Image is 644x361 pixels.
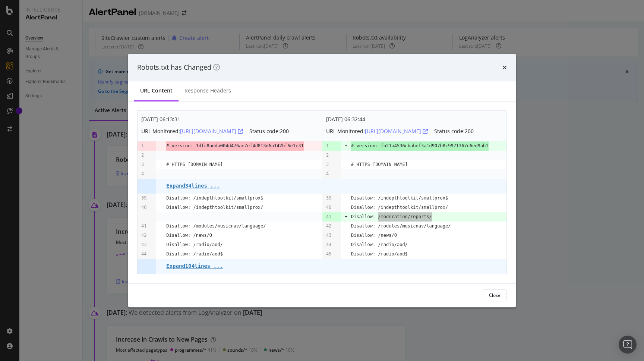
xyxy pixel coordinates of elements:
[326,169,329,179] pre: 4
[326,203,331,212] pre: 40
[326,222,331,231] pre: 42
[166,141,303,151] span: # version: 1dfc8adda004d476ae7ef4d813d6a142bf6e1c31
[141,151,144,160] pre: 2
[326,194,331,203] pre: 39
[326,125,474,137] div: URL Monitored: Status code: 200
[351,249,408,259] pre: Disallow: /radio/aod$
[326,249,331,259] pre: 45
[326,160,329,169] pre: 3
[180,128,243,135] a: [URL][DOMAIN_NAME]
[141,114,289,124] div: [DATE] 06:13:31
[166,203,263,212] pre: Disallow: /indepthtoolkit/smallprox/
[166,240,223,249] pre: Disallow: /radio/aod/
[483,289,507,301] button: Close
[326,141,329,151] pre: 1
[326,114,474,124] div: [DATE] 06:32:44
[141,203,146,212] pre: 40
[166,183,220,189] pre: Expand 34 lines ...
[351,222,451,231] pre: Disallow: /modules/musicnav/language/
[141,249,146,259] pre: 44
[351,203,448,212] pre: Disallow: /indepthtoolkit/smallprox/
[160,141,162,151] pre: -
[141,222,146,231] pre: 41
[166,222,266,231] pre: Disallow: /modules/musicnav/language/
[489,292,501,298] div: Close
[141,125,289,137] div: URL Monitored: Status code: 200
[502,63,507,72] div: times
[351,160,408,169] pre: # HTTPS [DOMAIN_NAME]
[137,63,220,72] div: Robots.txt has Changed
[365,128,428,135] div: [URL][DOMAIN_NAME]
[351,141,488,151] span: # version: fb21a4536cbabef3a1d907b8c9971367e6ed9ab1
[141,194,146,203] pre: 39
[141,169,144,179] pre: 4
[180,128,243,135] div: [URL][DOMAIN_NAME]
[166,160,223,169] pre: # HTTPS [DOMAIN_NAME]
[184,87,231,94] div: Response Headers
[141,231,146,240] pre: 42
[619,336,637,354] div: Open Intercom Messenger
[140,87,173,94] div: URL Content
[351,212,432,222] pre: Disallow: /moderation/reports/
[326,231,331,240] pre: 43
[351,240,408,249] pre: Disallow: /radio/aod/
[351,194,448,203] pre: Disallow: /indepthtoolkit/smallprox$
[326,240,331,249] pre: 44
[345,141,347,151] pre: +
[166,194,263,203] pre: Disallow: /indepthtoolkit/smallprox$
[141,141,144,151] pre: 1
[345,212,347,222] pre: +
[180,125,243,137] button: [URL][DOMAIN_NAME]
[166,231,212,240] pre: Disallow: /news/0
[365,125,428,137] button: [URL][DOMAIN_NAME]
[141,240,146,249] pre: 43
[365,128,428,135] a: [URL][DOMAIN_NAME]
[166,249,223,259] pre: Disallow: /radio/aod$
[351,231,397,240] pre: Disallow: /news/0
[326,212,331,222] pre: 41
[326,151,329,160] pre: 2
[141,160,144,169] pre: 3
[166,263,223,269] pre: Expand 104 lines ...
[128,54,516,307] div: modal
